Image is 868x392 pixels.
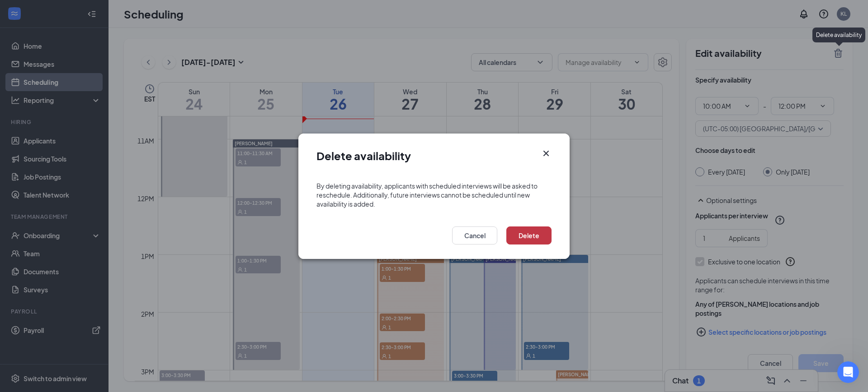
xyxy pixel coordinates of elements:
[812,28,865,42] div: Delete availability
[316,181,552,208] div: By deleting availability, applicants with scheduled interviews will be asked to reschedule. Addit...
[316,148,411,163] h1: Delete availability
[837,361,859,383] iframe: Intercom live chat
[452,226,497,244] button: Cancel
[541,148,552,159] button: Close
[541,148,552,159] svg: Cross
[506,226,552,244] button: Delete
